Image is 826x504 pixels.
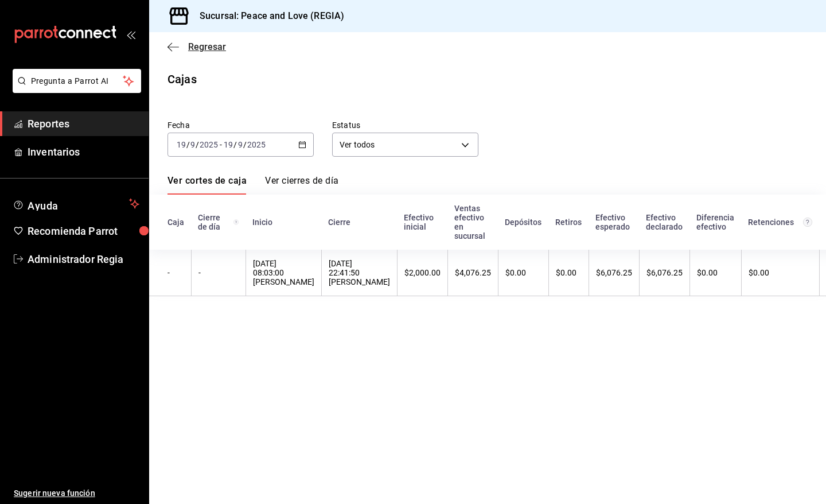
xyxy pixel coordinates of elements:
div: $6,076.25 [646,268,683,277]
input: -- [190,140,196,149]
span: / [233,140,237,149]
a: Ver cortes de caja [167,175,247,195]
span: Reportes [28,116,139,131]
div: $0.00 [749,268,812,277]
div: Diferencia efectivo [696,213,734,231]
a: Pregunta a Parrot AI [8,83,141,95]
div: Retiros [555,218,582,227]
div: Ventas efectivo en sucursal [454,204,491,241]
a: Ver cierres de día [265,175,338,195]
div: - [167,268,184,277]
div: Ver todos [332,133,478,157]
div: Cajas [167,71,197,88]
div: Efectivo inicial [404,213,441,231]
div: navigation tabs [167,175,338,195]
div: $0.00 [505,268,541,277]
svg: Total de retenciones de propinas registradas [803,218,812,227]
span: Administrador Regia [28,251,139,267]
span: / [243,140,247,149]
input: ---- [199,140,219,149]
span: / [186,140,190,149]
span: Inventarios [28,144,139,160]
div: [DATE] 22:41:50 [PERSON_NAME] [329,259,390,286]
div: Cierre [328,218,390,227]
button: open_drawer_menu [126,30,135,39]
label: Estatus [332,121,478,129]
input: -- [223,140,233,149]
input: -- [176,140,186,149]
span: Ayuda [28,197,124,211]
span: Recomienda Parrot [28,223,139,239]
div: Inicio [252,218,314,227]
div: $6,076.25 [596,268,632,277]
span: Regresar [188,41,226,52]
div: Retenciones [748,218,812,227]
div: $4,076.25 [455,268,491,277]
span: Pregunta a Parrot AI [31,75,123,87]
button: Regresar [167,41,226,52]
svg: El número de cierre de día es consecutivo y consolida todos los cortes de caja previos en un únic... [233,218,239,227]
div: Efectivo declarado [646,213,683,231]
span: / [196,140,199,149]
input: ---- [247,140,266,149]
div: $0.00 [697,268,734,277]
label: Fecha [167,121,314,129]
span: - [220,140,222,149]
div: [DATE] 08:03:00 [PERSON_NAME] [253,259,314,286]
div: $0.00 [556,268,582,277]
span: Sugerir nueva función [14,487,139,499]
div: Cierre de día [198,213,239,231]
div: Efectivo esperado [595,213,632,231]
div: $2,000.00 [404,268,441,277]
div: - [198,268,239,277]
div: Depósitos [505,218,541,227]
div: Caja [167,218,184,227]
button: Pregunta a Parrot AI [13,69,141,93]
h3: Sucursal: Peace and Love (REGIA) [190,9,344,23]
input: -- [237,140,243,149]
